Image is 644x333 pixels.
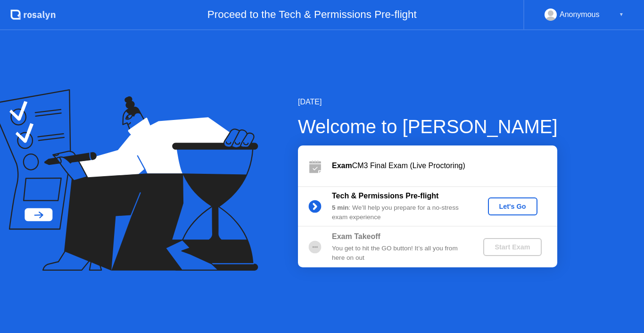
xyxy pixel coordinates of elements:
[560,9,600,21] div: Anonymous
[487,243,537,251] div: Start Exam
[298,96,558,108] div: [DATE]
[492,203,534,210] div: Let's Go
[298,112,558,141] div: Welcome to [PERSON_NAME]
[332,162,352,170] b: Exam
[332,203,468,222] div: : We’ll help you prepare for a no-stress exam experience
[332,232,380,240] b: Exam Takeoff
[332,204,349,211] b: 5 min
[332,192,438,200] b: Tech & Permissions Pre-flight
[488,197,537,215] button: Let's Go
[483,238,541,256] button: Start Exam
[332,244,468,263] div: You get to hit the GO button! It’s all you from here on out
[332,160,557,171] div: CM3 Final Exam (Live Proctoring)
[619,9,624,21] div: ▼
